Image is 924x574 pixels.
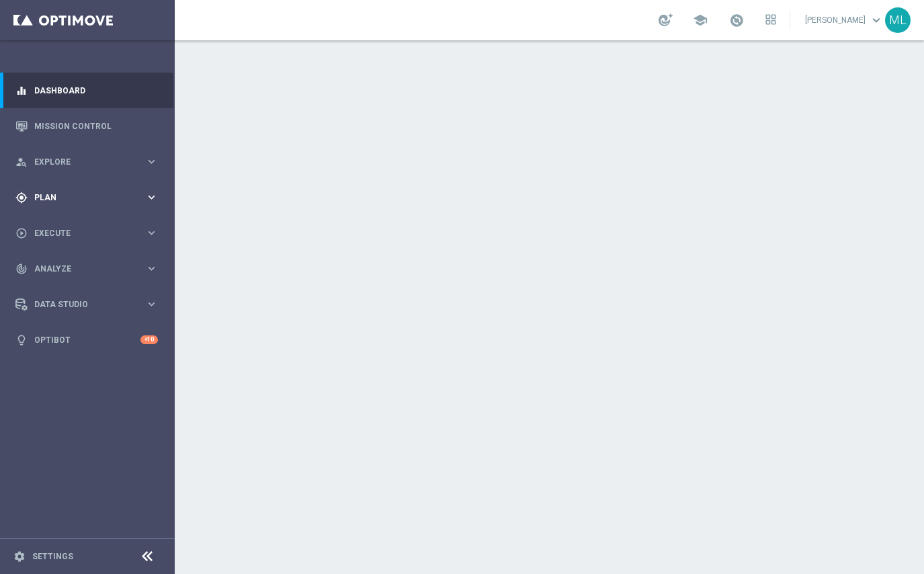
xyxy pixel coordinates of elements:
div: Analyze [15,263,145,275]
a: Dashboard [34,73,158,108]
i: lightbulb [15,334,28,346]
i: gps_fixed [15,192,28,204]
span: Execute [34,229,145,237]
button: gps_fixed Plan keyboard_arrow_right [15,192,159,203]
a: [PERSON_NAME]keyboard_arrow_down [804,10,885,30]
i: settings [13,550,26,563]
span: school [693,13,708,28]
div: Plan [15,192,145,204]
div: Mission Control [15,108,158,144]
div: +10 [140,335,158,344]
button: play_circle_outline Execute keyboard_arrow_right [15,228,159,239]
button: Data Studio keyboard_arrow_right [15,299,159,310]
button: Mission Control [15,121,159,132]
i: track_changes [15,263,28,275]
i: keyboard_arrow_right [145,155,158,168]
button: track_changes Analyze keyboard_arrow_right [15,263,159,274]
div: Explore [15,156,145,168]
div: Execute [15,227,145,239]
a: Mission Control [34,108,158,144]
i: keyboard_arrow_right [145,227,158,239]
div: ML [885,7,911,33]
span: Data Studio [34,300,145,309]
a: Optibot [34,322,140,358]
i: keyboard_arrow_right [145,262,158,275]
i: keyboard_arrow_right [145,298,158,311]
span: keyboard_arrow_down [869,13,884,28]
div: Dashboard [15,73,158,108]
i: equalizer [15,85,28,97]
button: lightbulb Optibot +10 [15,335,159,345]
span: Plan [34,194,145,202]
i: keyboard_arrow_right [145,191,158,204]
span: Analyze [34,265,145,273]
div: Data Studio [15,298,145,311]
div: Optibot [15,322,158,358]
i: play_circle_outline [15,227,28,239]
button: person_search Explore keyboard_arrow_right [15,157,159,167]
i: person_search [15,156,28,168]
a: Settings [32,552,73,561]
button: equalizer Dashboard [15,85,159,96]
span: Explore [34,158,145,166]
